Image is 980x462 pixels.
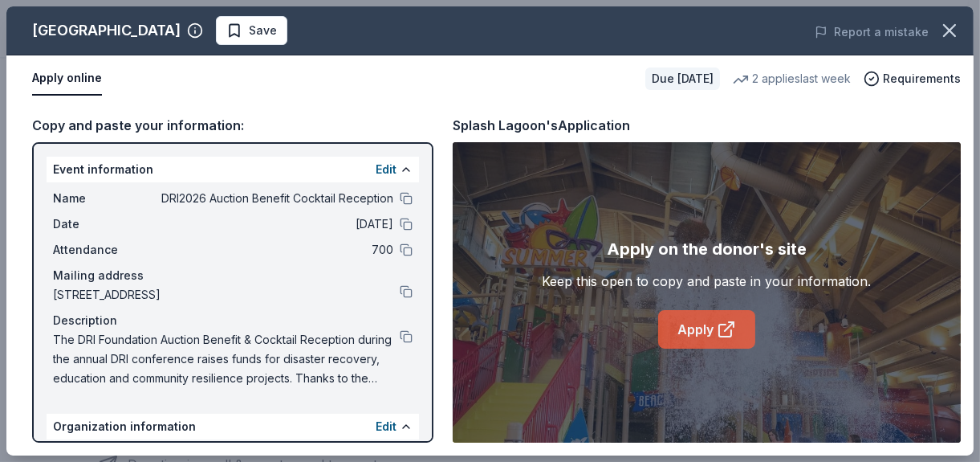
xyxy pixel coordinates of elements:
[658,310,755,349] a: Apply
[53,240,161,260] span: Attendance
[32,62,102,96] button: Apply online
[376,160,396,179] button: Edit
[376,417,396,436] button: Edit
[53,266,413,285] div: Mailing address
[161,215,393,234] span: [DATE]
[53,311,413,330] div: Description
[161,240,393,260] span: 700
[733,69,851,88] div: 2 applies last week
[607,236,807,262] div: Apply on the donor's site
[53,189,161,208] span: Name
[249,21,277,40] span: Save
[47,157,419,182] div: Event information
[453,115,630,136] div: Splash Lagoon's Application
[543,272,872,291] div: Keep this open to copy and paste in your information.
[815,22,929,42] button: Report a mistake
[32,18,181,43] div: [GEOGRAPHIC_DATA]
[883,69,961,88] span: Requirements
[864,69,961,88] button: Requirements
[47,414,419,440] div: Organization information
[32,115,433,136] div: Copy and paste your information:
[53,285,400,305] span: [STREET_ADDRESS]
[161,189,393,208] span: DRI2026 Auction Benefit Cocktail Reception
[216,16,287,45] button: Save
[645,67,720,90] div: Due [DATE]
[53,330,400,388] span: The DRI Foundation Auction Benefit & Cocktail Reception during the annual DRI conference raises f...
[53,215,161,234] span: Date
